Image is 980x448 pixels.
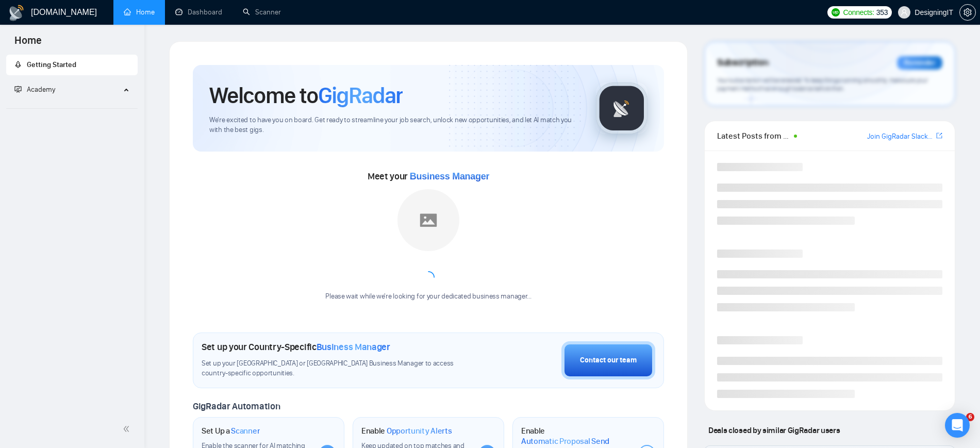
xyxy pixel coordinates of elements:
[422,271,435,284] span: loading
[175,8,222,16] a: dashboardDashboard
[6,104,138,111] li: Academy Homepage
[368,171,489,182] span: Meet your
[202,359,474,378] span: Set up your [GEOGRAPHIC_DATA] or [GEOGRAPHIC_DATA] Business Manager to access country-specific op...
[717,129,791,142] span: Latest Posts from the GigRadar Community
[832,8,840,16] img: upwork-logo.png
[596,82,647,134] img: gigradar-logo.png
[231,426,260,436] span: Scanner
[580,355,637,366] div: Contact our team
[202,341,390,353] h1: Set up your Country-Specific
[361,426,452,436] h1: Enable
[124,8,155,16] a: homeHome
[318,81,403,109] span: GigRadar
[717,76,927,93] span: Your subscription will be renewed. To keep things running smoothly, make sure your payment method...
[8,5,25,21] img: logo
[959,4,976,21] button: setting
[6,33,50,55] span: Home
[897,56,942,70] div: Reminder
[843,7,874,18] span: Connects:
[317,341,390,353] span: Business Manager
[936,131,942,140] span: export
[319,292,537,302] div: Please wait while we're looking for your dedicated business manager...
[876,7,888,18] span: 353
[209,115,579,135] span: We're excited to have you on board. Get ready to streamline your job search, unlock new opportuni...
[14,61,22,68] span: rocket
[521,436,609,446] span: Automatic Proposal Send
[243,8,281,16] a: searchScanner
[193,401,280,412] span: GigRadar Automation
[387,426,452,436] span: Opportunity Alerts
[410,171,489,181] span: Business Manager
[209,81,403,109] h1: Welcome to
[561,341,655,379] button: Contact our team
[936,131,942,141] a: export
[397,189,459,251] img: placeholder.png
[202,426,260,436] h1: Set Up a
[123,424,133,434] span: double-left
[966,413,974,421] span: 6
[521,426,630,446] h1: Enable
[14,85,55,94] span: Academy
[717,54,768,72] span: Subscription
[959,8,976,16] a: setting
[901,9,908,16] span: user
[6,55,138,75] li: Getting Started
[27,85,55,94] span: Academy
[945,413,970,438] div: Open Intercom Messenger
[14,86,22,93] span: fund-projection-screen
[704,421,844,439] span: Deals closed by similar GigRadar users
[960,8,975,16] span: setting
[27,60,76,69] span: Getting Started
[867,131,934,142] a: Join GigRadar Slack Community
